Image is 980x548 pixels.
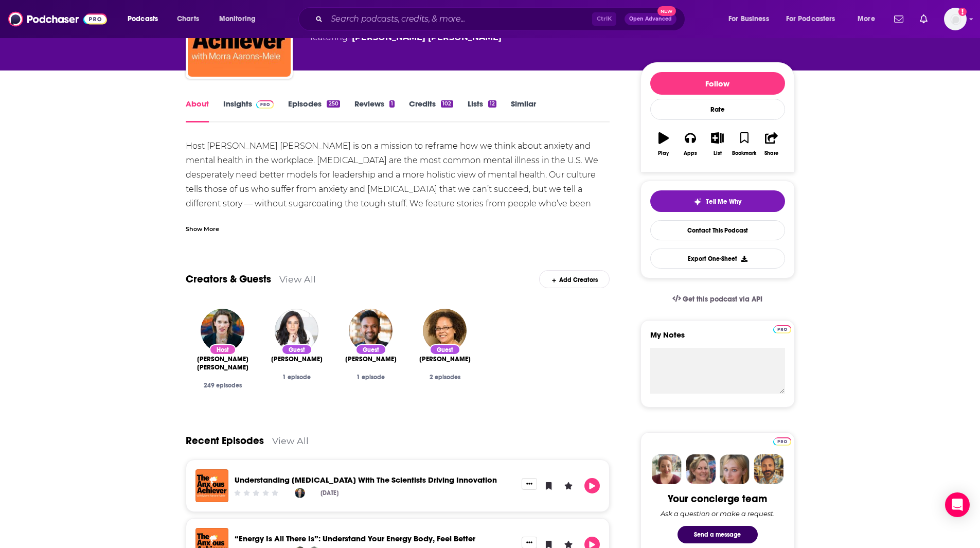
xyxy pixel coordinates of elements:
[419,355,471,363] a: Julie Lythcott-Haims
[389,100,395,108] div: 1
[342,374,400,381] div: 1 episode
[295,488,305,498] img: Morra Aarons -Mele
[268,374,326,381] div: 1 episode
[423,309,467,352] img: Julie Lythcott-Haims
[195,469,228,502] img: Understanding Bipolar Disorder With The Scientists Driving Innovation
[128,12,158,26] span: Podcasts
[678,526,758,543] button: Send a message
[773,436,791,446] a: Pro website
[419,355,471,363] span: [PERSON_NAME]
[288,99,340,122] a: Episodes250
[584,478,600,493] button: Play
[271,355,323,363] a: Deepa Purushothaman
[522,537,537,548] button: Show More Button
[345,355,397,363] span: [PERSON_NAME]
[235,475,497,485] a: Understanding Bipolar Disorder With The Scientists Driving Innovation
[275,309,318,352] img: Deepa Purushothaman
[256,100,274,109] img: Podchaser Pro
[272,435,309,446] a: View All
[223,99,274,122] a: InsightsPodchaser Pro
[958,8,967,16] svg: Add a profile image
[650,190,785,212] button: tell me why sparkleTell Me Why
[430,344,460,355] div: Guest
[728,12,769,26] span: For Business
[625,13,676,25] button: Open AdvancedNew
[944,8,967,30] button: Show profile menu
[944,8,967,30] span: Logged in as AtriaBooks
[219,12,256,26] span: Monitoring
[629,16,672,22] span: Open Advanced
[327,11,592,27] input: Search podcasts, credits, & more...
[714,150,722,156] div: List
[732,150,756,156] div: Bookmark
[212,11,269,27] button: open menu
[416,374,474,381] div: 2 episodes
[209,344,236,355] div: Host
[320,489,338,497] div: [DATE]
[194,355,252,372] a: Morra Aarons -Mele
[488,100,496,108] div: 12
[327,100,340,108] div: 250
[308,7,695,31] div: Search podcasts, credits, & more...
[858,12,875,26] span: More
[194,355,252,372] span: [PERSON_NAME] [PERSON_NAME]
[8,9,107,29] img: Podchaser - Follow, Share and Rate Podcasts
[355,344,386,355] div: Guest
[539,270,610,288] div: Add Creators
[468,99,496,122] a: Lists12
[684,150,697,156] div: Apps
[683,295,762,304] span: Get this podcast via API
[779,11,850,27] button: open menu
[541,478,557,493] button: Bookmark Episode
[177,12,199,26] span: Charts
[706,198,741,206] span: Tell Me Why
[721,11,782,27] button: open menu
[890,10,907,28] a: Show notifications dropdown
[235,534,475,543] a: “Energy Is All There Is”: Understand Your Energy Body, Feel Better
[704,126,730,163] button: List
[511,99,536,122] a: Similar
[650,220,785,240] a: Contact This Podcast
[786,12,835,26] span: For Podcasters
[650,330,785,348] label: My Notes
[186,434,264,447] a: Recent Episodes
[664,287,771,312] a: Get this podcast via API
[650,99,785,120] div: Rate
[650,249,785,269] button: Export One-Sheet
[916,10,932,28] a: Show notifications dropdown
[170,11,205,27] a: Charts
[945,492,970,517] div: Open Intercom Messenger
[731,126,758,163] button: Bookmark
[657,6,676,16] span: New
[522,478,537,489] button: Show More Button
[677,126,704,163] button: Apps
[409,99,453,122] a: Credits102
[652,454,682,484] img: Sydney Profile
[271,355,323,363] span: [PERSON_NAME]
[754,454,783,484] img: Jon Profile
[186,273,271,286] a: Creators & Guests
[201,309,244,352] img: Morra Aarons -Mele
[650,72,785,95] button: Follow
[186,139,610,240] div: Host [PERSON_NAME] [PERSON_NAME] is on a mission to reframe how we think about anxiety and mental...
[758,126,785,163] button: Share
[194,382,252,389] div: 249 episodes
[686,454,716,484] img: Barbara Profile
[120,11,171,27] button: open menu
[354,99,395,122] a: Reviews1
[186,99,209,122] a: About
[773,437,791,446] img: Podchaser Pro
[233,489,279,497] div: Community Rating: 0 out of 5
[279,274,316,285] a: View All
[592,12,616,26] span: Ctrl K
[661,509,775,518] div: Ask a question or make a request.
[345,355,397,363] a: Anu Gupta
[349,309,393,352] img: Anu Gupta
[441,100,453,108] div: 102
